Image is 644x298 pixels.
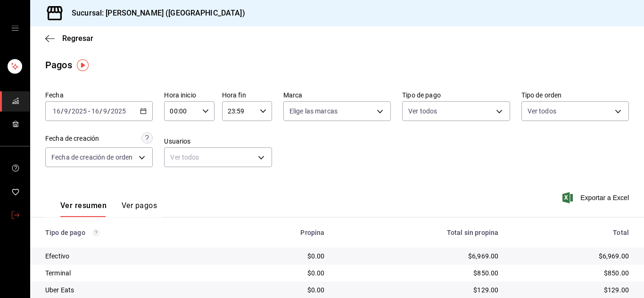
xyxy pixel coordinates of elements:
[238,251,324,261] div: $0.00
[60,201,157,217] div: navigation tabs
[107,107,110,115] span: /
[45,92,153,98] label: Fecha
[513,251,629,261] div: $6,969.00
[60,201,107,217] button: Ver resumen
[71,107,87,115] input: ----
[45,285,223,295] div: Uber Eats
[238,229,324,236] div: Propina
[61,107,64,115] span: /
[62,34,93,43] span: Regresar
[164,92,214,98] label: Hora inicio
[93,229,99,236] svg: Los pagos realizados con Pay y otras terminales son montos brutos.
[402,92,510,98] label: Tipo de pago
[340,251,499,261] div: $6,969.00
[77,59,89,71] img: Tooltip marker
[45,268,223,278] div: Terminal
[521,92,629,98] label: Tipo de orden
[11,24,19,32] button: open drawer
[408,106,437,116] span: Ver todos
[289,106,338,116] span: Elige las marcas
[45,58,72,72] div: Pagos
[513,285,629,295] div: $129.00
[51,153,132,162] span: Fecha de creación de orden
[564,192,629,203] button: Exportar a Excel
[238,285,324,295] div: $0.00
[45,229,223,236] div: Tipo de pago
[222,92,272,98] label: Hora fin
[103,107,107,115] input: --
[528,106,556,116] span: Ver todos
[45,251,223,261] div: Efectivo
[45,134,99,144] div: Fecha de creación
[45,34,93,43] button: Regresar
[122,201,157,217] button: Ver pagos
[340,268,499,278] div: $850.00
[164,138,272,145] label: Usuarios
[513,229,629,236] div: Total
[88,107,90,115] span: -
[64,107,68,115] input: --
[340,229,499,236] div: Total sin propina
[340,285,499,295] div: $129.00
[110,107,126,115] input: ----
[283,92,391,98] label: Marca
[52,107,61,115] input: --
[68,107,71,115] span: /
[164,147,272,167] div: Ver todos
[99,107,102,115] span: /
[91,107,99,115] input: --
[238,268,324,278] div: $0.00
[64,8,245,19] h3: Sucursal: [PERSON_NAME] ([GEOGRAPHIC_DATA])
[513,268,629,278] div: $850.00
